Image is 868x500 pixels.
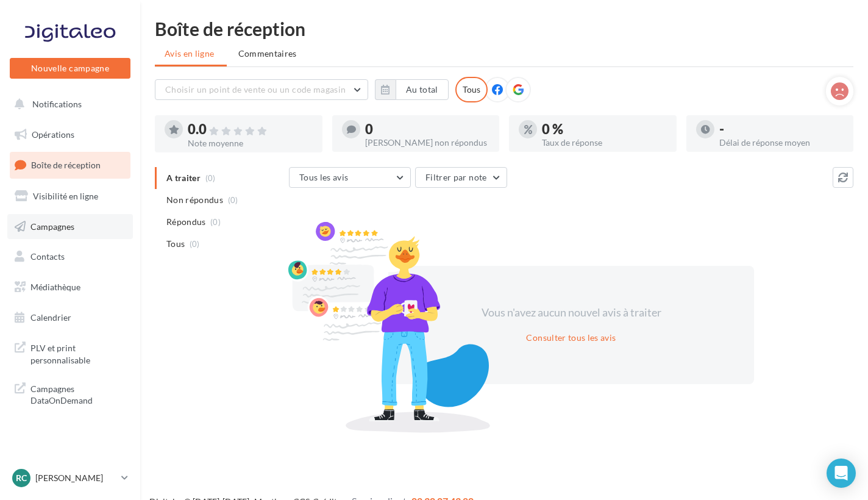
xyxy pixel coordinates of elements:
a: Calendrier [7,305,133,330]
div: Tous [455,77,488,102]
span: Tous [166,238,185,250]
a: Visibilité en ligne [7,184,133,209]
span: RC [16,472,27,484]
div: Vous n'avez aucun nouvel avis à traiter [466,305,676,321]
span: Notifications [32,99,82,109]
span: Campagnes DataOnDemand [30,380,126,407]
div: Note moyenne [188,139,313,148]
p: [PERSON_NAME] [35,472,116,484]
span: Campagnes [30,221,74,231]
a: Boîte de réception [7,152,133,178]
div: 0 % [542,123,667,136]
a: PLV et print personnalisable [7,335,133,371]
span: Choisir un point de vente ou un code magasin [165,84,346,95]
div: - [719,123,844,136]
button: Notifications [7,91,128,117]
div: Boîte de réception [155,20,853,38]
button: Au total [375,79,449,100]
div: [PERSON_NAME] non répondus [365,138,490,147]
button: Tous les avis [289,167,411,188]
a: Contacts [7,244,133,270]
button: Au total [396,79,449,100]
span: PLV et print personnalisable [30,340,126,366]
div: Open Intercom Messenger [827,459,856,488]
button: Nouvelle campagne [10,58,130,79]
span: Boîte de réception [31,160,101,170]
span: (0) [190,239,200,249]
a: Opérations [7,122,133,148]
a: RC [PERSON_NAME] [10,466,130,490]
span: Opérations [32,129,74,140]
a: Médiathèque [7,274,133,300]
span: (0) [228,195,238,205]
span: Commentaires [238,48,297,59]
span: Tous les avis [299,172,349,182]
div: 0 [365,123,490,136]
span: Contacts [30,251,65,262]
span: Répondus [166,216,206,228]
a: Campagnes DataOnDemand [7,376,133,412]
button: Filtrer par note [415,167,507,188]
div: Délai de réponse moyen [719,138,844,147]
div: 0.0 [188,123,313,137]
button: Consulter tous les avis [521,330,621,345]
span: Médiathèque [30,282,80,292]
span: Visibilité en ligne [33,191,98,201]
span: Calendrier [30,312,71,323]
span: Non répondus [166,194,223,206]
a: Campagnes [7,214,133,240]
span: (0) [210,217,221,227]
div: Taux de réponse [542,138,667,147]
button: Choisir un point de vente ou un code magasin [155,79,368,100]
